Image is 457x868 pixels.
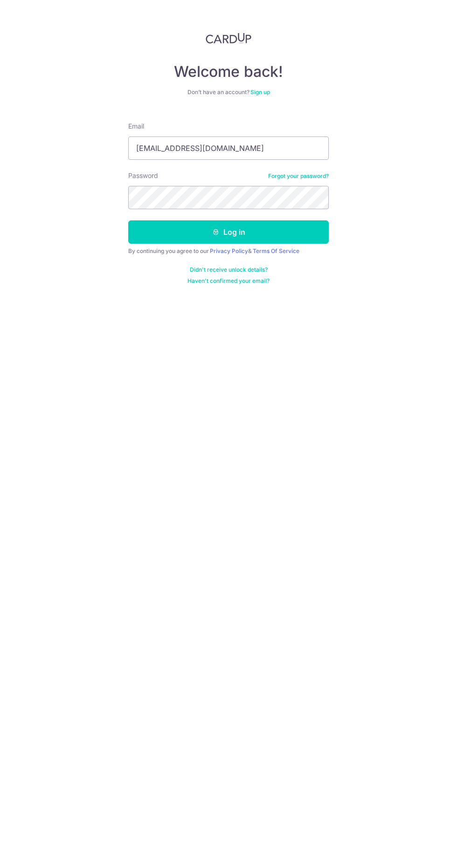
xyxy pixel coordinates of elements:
[187,277,270,285] a: Haven't confirmed your email?
[206,33,251,44] img: CardUp Logo
[210,247,248,254] a: Privacy Policy
[128,89,329,96] div: Don’t have an account?
[253,247,299,254] a: Terms Of Service
[268,172,329,180] a: Forgot your password?
[128,122,144,131] label: Email
[190,266,268,273] a: Didn't receive unlock details?
[128,171,158,180] label: Password
[128,62,329,81] h4: Welcome back!
[128,247,329,255] div: By continuing you agree to our &
[128,137,329,160] input: Enter your Email
[128,220,329,244] button: Log in
[250,89,270,96] a: Sign up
